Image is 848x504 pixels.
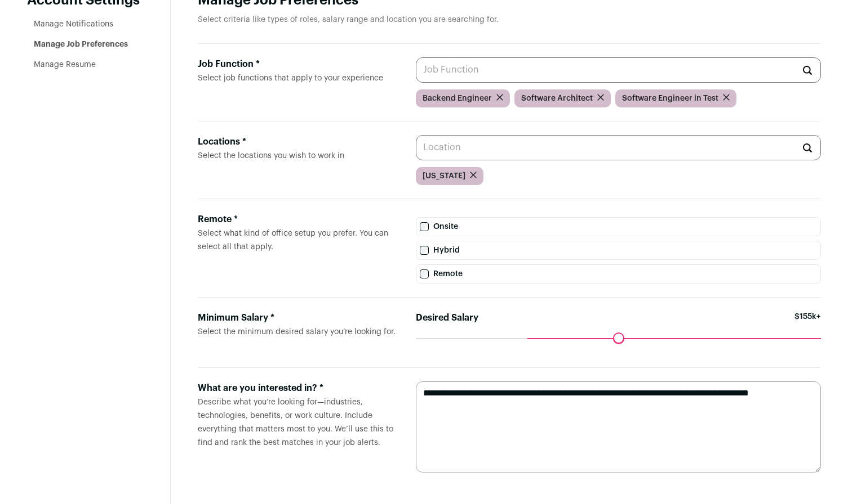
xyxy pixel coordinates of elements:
[198,213,398,226] div: Remote *
[198,229,388,251] span: Select what kind of office setup you prefer. You can select all that apply.
[423,93,492,104] span: Backend Engineer
[198,152,344,160] span: Select the locations you wish to work in
[34,20,113,28] a: Manage Notifications
[416,264,821,283] label: Remote
[198,135,398,148] div: Locations *
[198,381,398,395] div: What are you interested in? *
[420,246,429,255] input: Hybrid
[622,93,718,104] span: Software Engineer in Test
[198,57,398,71] div: Job Function *
[423,170,465,182] span: [US_STATE]
[420,269,429,278] input: Remote
[521,93,593,104] span: Software Architect
[416,57,821,83] input: Job Function
[198,328,396,336] span: Select the minimum desired salary you’re looking for.
[198,311,398,325] div: Minimum Salary *
[416,311,478,325] label: Desired Salary
[420,222,429,231] input: Onsite
[34,61,96,69] a: Manage Resume
[198,398,393,447] span: Describe what you’re looking for—industries, technologies, benefits, or work culture. Include eve...
[794,311,821,338] span: $155k+
[198,74,383,82] span: Select job functions that apply to your experience
[416,241,821,260] label: Hybrid
[34,40,128,48] a: Manage Job Preferences
[416,135,821,160] input: Location
[198,14,821,25] p: Select criteria like types of roles, salary range and location you are searching for.
[416,217,821,236] label: Onsite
